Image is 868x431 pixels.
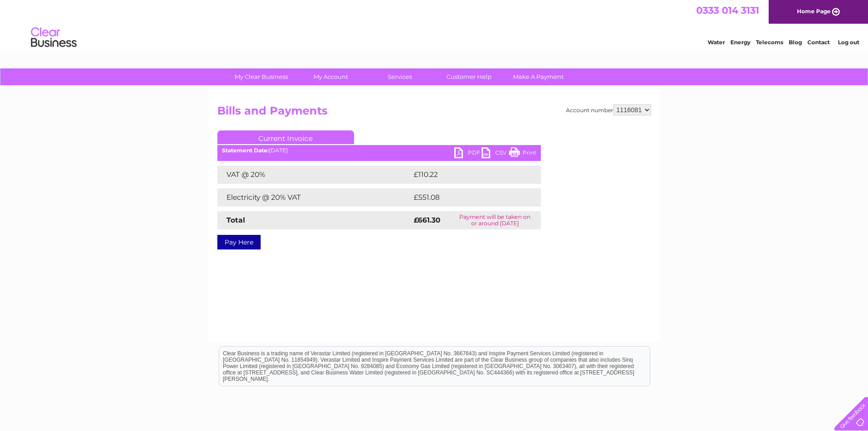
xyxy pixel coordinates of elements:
[217,166,411,184] td: VAT @ 20%
[696,5,759,16] a: 0333 014 3131
[217,235,261,249] a: Pay Here
[454,147,482,161] a: PDF
[31,24,77,52] img: logo.png
[293,68,368,85] a: My Account
[730,39,750,46] a: Energy
[708,39,725,46] a: Water
[362,68,437,85] a: Services
[217,188,411,207] td: Electricity @ 20% VAT
[219,5,650,44] div: Clear Business is a trading name of Verastar Limited (registered in [GEOGRAPHIC_DATA] No. 3667643...
[431,68,507,85] a: Customer Help
[226,216,245,224] strong: Total
[501,68,576,85] a: Make A Payment
[414,216,441,224] strong: £661.30
[756,39,783,46] a: Telecoms
[222,147,269,154] b: Statement Date:
[482,147,509,161] a: CSV
[217,147,541,154] div: [DATE]
[217,104,651,122] h2: Bills and Payments
[449,211,541,229] td: Payment will be taken on or around [DATE]
[411,166,523,184] td: £110.22
[411,188,524,207] td: £551.08
[224,68,299,85] a: My Clear Business
[217,130,354,144] a: Current Invoice
[566,104,651,115] div: Account number
[789,39,802,46] a: Blog
[509,147,536,161] a: Print
[807,39,830,46] a: Contact
[838,39,859,46] a: Log out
